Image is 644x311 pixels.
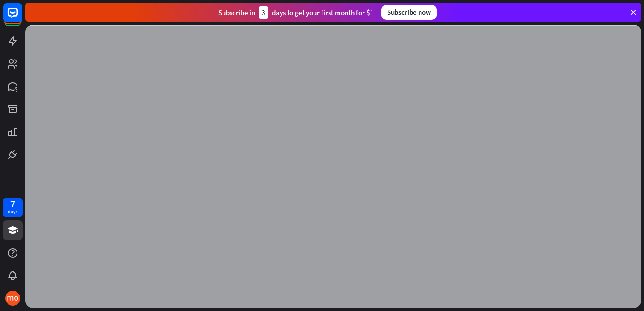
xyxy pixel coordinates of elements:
div: days [8,208,17,215]
div: 3 [259,6,268,19]
a: 7 days [3,198,23,217]
iframe: LiveChat chat widget [604,271,644,311]
div: 7 [10,200,15,208]
div: Subscribe now [381,5,437,20]
div: Subscribe in days to get your first month for $1 [218,6,374,19]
